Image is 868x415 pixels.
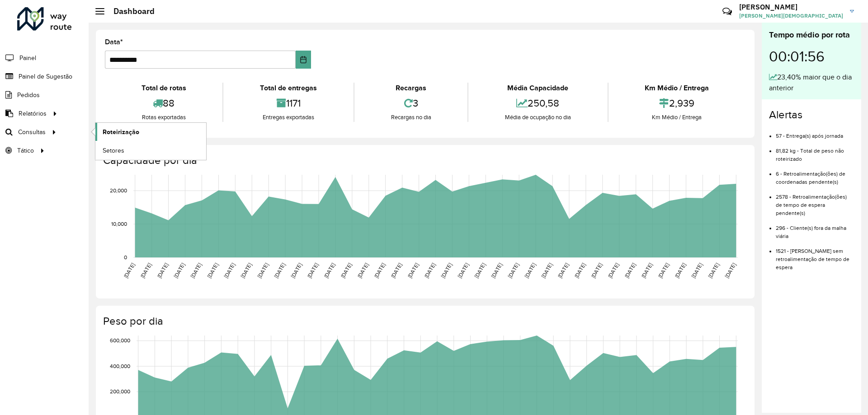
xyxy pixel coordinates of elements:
[19,109,47,118] span: Relatórios
[776,163,854,186] li: 6 - Retroalimentação(ões) de coordenadas pendente(s)
[223,262,236,279] text: [DATE]
[739,3,843,11] h3: [PERSON_NAME]
[623,262,637,279] text: [DATE]
[340,262,353,279] text: [DATE]
[18,127,46,137] span: Consultas
[490,262,503,279] text: [DATE]
[323,262,336,279] text: [DATE]
[110,389,130,395] text: 200,000
[423,262,436,279] text: [DATE]
[206,262,219,279] text: [DATE]
[769,108,854,121] h4: Alertas
[139,262,152,279] text: [DATE]
[123,262,136,279] text: [DATE]
[226,93,351,113] div: 1171
[776,125,854,140] li: 57 - Entrega(s) após jornada
[707,262,720,279] text: [DATE]
[105,37,123,47] label: Data
[107,113,220,122] div: Rotas exportadas
[724,262,737,279] text: [DATE]
[17,90,40,100] span: Pedidos
[471,83,605,93] div: Média Capacidade
[290,262,303,279] text: [DATE]
[590,262,603,279] text: [DATE]
[440,262,453,279] text: [DATE]
[173,262,186,279] text: [DATE]
[306,262,319,279] text: [DATE]
[573,262,586,279] text: [DATE]
[103,315,745,328] h4: Peso por dia
[107,83,220,93] div: Total de rotas
[103,127,139,137] span: Roteirização
[226,113,351,122] div: Entregas exportadas
[611,83,743,93] div: Km Médio / Entrega
[189,262,203,279] text: [DATE]
[357,83,465,93] div: Recargas
[19,53,36,63] span: Painel
[540,262,553,279] text: [DATE]
[611,93,743,113] div: 2,939
[296,51,311,69] button: Choose Date
[776,140,854,163] li: 81,82 kg - Total de peso não roteirizado
[473,262,486,279] text: [DATE]
[674,262,687,279] text: [DATE]
[110,363,130,369] text: 400,000
[776,186,854,217] li: 2578 - Retroalimentação(ões) de tempo de espera pendente(s)
[717,2,737,21] a: Contato Rápido
[524,262,537,279] text: [DATE]
[776,217,854,240] li: 296 - Cliente(s) fora da malha viária
[107,93,220,113] div: 88
[240,262,253,279] text: [DATE]
[769,41,854,72] div: 00:01:56
[256,262,269,279] text: [DATE]
[373,262,386,279] text: [DATE]
[471,93,605,113] div: 250,58
[406,262,420,279] text: [DATE]
[226,83,351,93] div: Total de entregas
[111,221,127,227] text: 10,000
[611,113,743,122] div: Km Médio / Entrega
[273,262,286,279] text: [DATE]
[739,12,843,20] span: [PERSON_NAME][DEMOGRAPHIC_DATA]
[557,262,570,279] text: [DATE]
[110,338,130,344] text: 600,000
[457,262,470,279] text: [DATE]
[95,141,206,159] a: Setores
[776,240,854,271] li: 1521 - [PERSON_NAME] sem retroalimentação de tempo de espera
[103,154,745,167] h4: Capacidade por dia
[357,93,465,113] div: 3
[124,254,127,260] text: 0
[390,262,403,279] text: [DATE]
[607,262,620,279] text: [DATE]
[657,262,670,279] text: [DATE]
[104,6,155,16] h2: Dashboard
[156,262,169,279] text: [DATE]
[471,113,605,122] div: Média de ocupação no dia
[640,262,653,279] text: [DATE]
[17,146,34,155] span: Tático
[507,262,520,279] text: [DATE]
[769,72,854,93] div: 23,40% maior que o dia anterior
[110,187,127,193] text: 20,000
[95,123,206,141] a: Roteirização
[19,72,72,81] span: Painel de Sugestão
[357,113,465,122] div: Recargas no dia
[356,262,369,279] text: [DATE]
[769,29,854,41] div: Tempo médio por rota
[103,146,124,155] span: Setores
[690,262,703,279] text: [DATE]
